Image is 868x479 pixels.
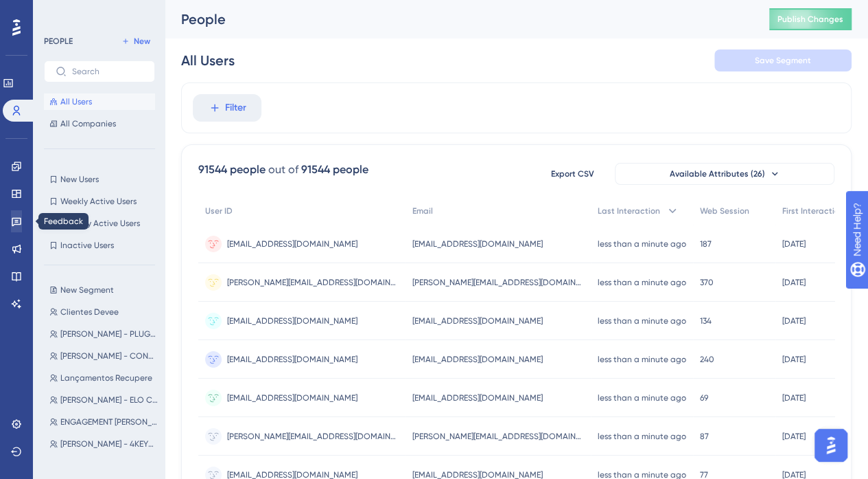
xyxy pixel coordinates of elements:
[700,277,714,288] span: 370
[598,316,686,326] time: less than a minute ago
[32,3,86,20] span: Need Help?
[44,348,163,364] button: [PERSON_NAME] - CONCILIG TELEMARKETING E COBRANÇA
[412,277,584,288] span: [PERSON_NAME][EMAIL_ADDRESS][DOMAIN_NAME]
[117,33,155,49] button: New
[134,36,150,47] span: New
[44,282,163,298] button: New Segment
[412,392,543,403] span: [EMAIL_ADDRESS][DOMAIN_NAME]
[227,238,357,249] span: [EMAIL_ADDRESS][DOMAIN_NAME]
[598,432,686,441] time: less than a minute ago
[782,432,806,441] time: [DATE]
[227,354,357,365] span: [EMAIL_ADDRESS][DOMAIN_NAME]
[782,205,844,216] span: First Interaction
[60,328,158,339] span: [PERSON_NAME] - PLUG4SALES
[782,393,806,403] time: [DATE]
[412,205,433,216] span: Email
[227,392,357,403] span: [EMAIL_ADDRESS][DOMAIN_NAME]
[700,205,749,216] span: Web Session
[227,315,357,326] span: [EMAIL_ADDRESS][DOMAIN_NAME]
[60,307,119,318] span: Clientes Devee
[60,372,152,383] span: Lançamentos Recupere
[700,315,712,326] span: 134
[44,436,163,452] button: [PERSON_NAME] - 4KEYS SERVICOS FINANCEIROS LTDA
[60,96,92,107] span: All Users
[44,304,163,320] button: Clientes Devee
[598,205,660,216] span: Last Interaction
[538,163,607,185] button: Export CSV
[60,438,158,449] span: [PERSON_NAME] - 4KEYS SERVICOS FINANCEIROS LTDA
[714,49,852,71] button: Save Segment
[412,431,584,442] span: [PERSON_NAME][EMAIL_ADDRESS][DOMAIN_NAME]
[769,8,852,30] button: Publish Changes
[60,218,140,229] span: Monthly Active Users
[60,118,116,129] span: All Companies
[181,51,235,70] div: All Users
[615,163,834,185] button: Available Attributes (26)
[301,161,368,178] div: 91544 people
[598,278,686,287] time: less than a minute ago
[782,239,806,249] time: [DATE]
[598,239,686,249] time: less than a minute ago
[412,315,543,326] span: [EMAIL_ADDRESS][DOMAIN_NAME]
[44,115,155,132] button: All Companies
[60,285,114,296] span: New Segment
[782,316,806,326] time: [DATE]
[225,100,246,116] span: Filter
[782,278,806,287] time: [DATE]
[44,392,163,408] button: [PERSON_NAME] - ELO CONTACT CENTER SERVIÇOS LTDA
[60,240,114,251] span: Inactive Users
[44,215,155,232] button: Monthly Active Users
[44,93,155,110] button: All Users
[60,350,158,361] span: [PERSON_NAME] - CONCILIG TELEMARKETING E COBRANÇA
[777,14,843,25] span: Publish Changes
[44,414,163,430] button: ENGAGEMENT [PERSON_NAME] - PROVIDER SOLUCOES TECNOLOGICAS LTDA
[60,174,99,185] span: New Users
[60,416,158,427] span: ENGAGEMENT [PERSON_NAME] - PROVIDER SOLUCOES TECNOLOGICAS LTDA
[268,161,298,178] div: out of
[755,55,811,66] span: Save Segment
[700,238,712,249] span: 187
[700,431,709,442] span: 87
[193,94,261,122] button: Filter
[551,168,594,179] span: Export CSV
[44,370,163,386] button: Lançamentos Recupere
[181,10,735,29] div: People
[72,67,143,76] input: Search
[700,354,714,365] span: 240
[44,237,155,254] button: Inactive Users
[700,392,708,403] span: 69
[782,355,806,364] time: [DATE]
[44,193,155,210] button: Weekly Active Users
[44,326,163,342] button: [PERSON_NAME] - PLUG4SALES
[598,393,686,403] time: less than a minute ago
[227,431,399,442] span: [PERSON_NAME][EMAIL_ADDRESS][DOMAIN_NAME]
[205,205,233,216] span: User ID
[670,168,765,179] span: Available Attributes (26)
[227,277,399,288] span: [PERSON_NAME][EMAIL_ADDRESS][DOMAIN_NAME]
[44,36,73,47] div: PEOPLE
[44,171,155,188] button: New Users
[198,161,266,178] div: 91544 people
[810,425,852,466] iframe: UserGuiding AI Assistant Launcher
[60,394,158,405] span: [PERSON_NAME] - ELO CONTACT CENTER SERVIÇOS LTDA
[598,355,686,364] time: less than a minute ago
[60,196,137,207] span: Weekly Active Users
[412,354,543,365] span: [EMAIL_ADDRESS][DOMAIN_NAME]
[412,238,543,249] span: [EMAIL_ADDRESS][DOMAIN_NAME]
